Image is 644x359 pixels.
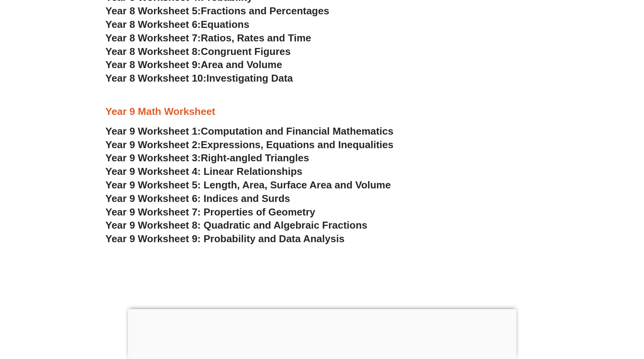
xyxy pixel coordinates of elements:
[201,125,393,137] span: Computation and Financial Mathematics
[206,72,293,84] span: Investigating Data
[106,5,330,17] a: Year 8 Worksheet 5:Fractions and Percentages
[106,19,249,30] a: Year 8 Worksheet 6:Equations
[106,152,309,164] a: Year 9 Worksheet 3:Right-angled Triangles
[106,46,201,57] span: Year 8 Worksheet 8:
[106,46,291,57] a: Year 8 Worksheet 8:Congruent Figures
[106,152,201,164] span: Year 9 Worksheet 3:
[106,72,293,84] a: Year 8 Worksheet 10:Investigating Data
[106,59,201,70] span: Year 8 Worksheet 9:
[128,309,516,357] iframe: Advertisement
[106,193,290,204] a: Year 9 Worksheet 6: Indices and Surds
[106,125,201,137] span: Year 9 Worksheet 1:
[106,139,394,150] a: Year 9 Worksheet 2:Expressions, Equations and Inequalities
[201,19,249,30] span: Equations
[106,59,282,70] a: Year 8 Worksheet 9:Area and Volume
[106,166,302,177] a: Year 9 Worksheet 4: Linear Relationships
[106,105,539,118] h3: Year 9 Math Worksheet
[106,32,311,44] a: Year 8 Worksheet 7:Ratios, Rates and Time
[201,152,309,164] span: Right-angled Triangles
[106,72,207,84] span: Year 8 Worksheet 10:
[106,233,345,244] a: Year 9 Worksheet 9: Probability and Data Analysis
[106,125,394,137] a: Year 9 Worksheet 1:Computation and Financial Mathematics
[201,32,311,44] span: Ratios, Rates and Time
[106,139,201,150] span: Year 9 Worksheet 2:
[511,272,644,359] iframe: Chat Widget
[106,206,316,218] a: Year 9 Worksheet 7: Properties of Geometry
[106,32,201,44] span: Year 8 Worksheet 7:
[106,5,201,17] span: Year 8 Worksheet 5:
[201,46,290,57] span: Congruent Figures
[106,219,367,231] a: Year 9 Worksheet 8: Quadratic and Algebraic Fractions
[106,179,391,191] a: Year 9 Worksheet 5: Length, Area, Surface Area and Volume
[106,19,201,30] span: Year 8 Worksheet 6:
[201,59,282,70] span: Area and Volume
[201,139,393,150] span: Expressions, Equations and Inequalities
[201,5,329,17] span: Fractions and Percentages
